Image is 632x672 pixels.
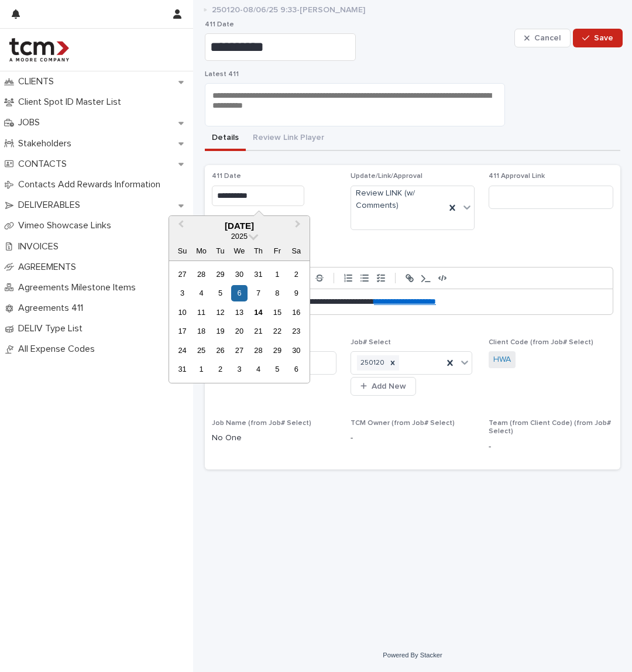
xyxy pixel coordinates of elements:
div: Choose Wednesday, August 13th, 2025 [231,304,247,320]
span: Latest 411 [205,71,239,78]
span: Job# Select [351,339,391,346]
button: Details [205,126,246,151]
div: Choose Wednesday, August 27th, 2025 [231,342,247,358]
div: Choose Saturday, August 23rd, 2025 [288,323,304,339]
div: Choose Tuesday, August 5th, 2025 [212,285,228,301]
p: JOBS [13,117,49,128]
div: Choose Thursday, August 14th, 2025 [250,304,266,320]
p: Stakeholders [13,138,81,149]
p: Vimeo Showcase Links [13,220,121,231]
span: Update/Link/Approval [351,173,423,180]
div: Choose Friday, August 1st, 2025 [269,266,285,282]
div: Choose Saturday, August 9th, 2025 [288,285,304,301]
div: Tu [212,243,228,259]
div: Choose Friday, August 15th, 2025 [269,304,285,320]
span: Review LINK (w/ Comments) [356,187,441,212]
p: CONTACTS [13,159,76,170]
div: Choose Wednesday, August 20th, 2025 [231,323,247,339]
div: Th [250,243,266,259]
div: Choose Sunday, August 10th, 2025 [174,304,190,320]
div: Choose Sunday, August 24th, 2025 [174,342,190,358]
div: Choose Thursday, August 7th, 2025 [250,285,266,301]
span: Client Code (from Job# Select) [489,339,593,346]
span: Job Name (from Job# Select) [212,420,311,427]
div: Choose Tuesday, September 2nd, 2025 [212,361,228,377]
div: We [231,243,247,259]
span: 411 Date [205,21,234,28]
div: Sa [288,243,304,259]
div: Choose Thursday, July 31st, 2025 [250,266,266,282]
button: Previous Month [170,217,189,236]
a: HWA [493,354,511,366]
span: TCM Owner (from Job# Select) [351,420,455,427]
p: Agreements Milestone Items [13,282,145,293]
span: Add New [372,382,406,390]
button: Save [573,29,623,47]
div: Choose Tuesday, August 19th, 2025 [212,323,228,339]
div: Choose Thursday, August 21st, 2025 [250,323,266,339]
p: INVOICES [13,241,68,252]
div: Choose Tuesday, July 29th, 2025 [212,266,228,282]
div: Choose Sunday, August 31st, 2025 [174,361,190,377]
button: Cancel [514,29,571,47]
div: Choose Monday, July 28th, 2025 [193,266,209,282]
div: Choose Friday, September 5th, 2025 [269,361,285,377]
div: Choose Wednesday, September 3rd, 2025 [231,361,247,377]
div: Choose Tuesday, August 26th, 2025 [212,342,228,358]
div: month 2025-08 [173,265,305,379]
button: Review Link Player [246,126,331,151]
div: Choose Friday, August 8th, 2025 [269,285,285,301]
img: 4hMmSqQkux38exxPVZHQ [9,38,69,61]
p: AGREEMENTS [13,262,85,273]
p: No One [212,432,336,444]
div: Choose Tuesday, August 12th, 2025 [212,304,228,320]
div: Choose Thursday, August 28th, 2025 [250,342,266,358]
p: DELIV Type List [13,323,92,334]
p: - [489,441,613,453]
div: Fr [269,243,285,259]
div: Choose Thursday, September 4th, 2025 [250,361,266,377]
span: 2025 [231,232,248,241]
div: Choose Sunday, July 27th, 2025 [174,266,190,282]
div: Choose Friday, August 29th, 2025 [269,342,285,358]
div: Choose Wednesday, August 6th, 2025 [231,285,247,301]
button: Next Month [290,217,308,236]
div: Choose Sunday, August 17th, 2025 [174,323,190,339]
div: Choose Monday, August 11th, 2025 [193,304,209,320]
div: Su [174,243,190,259]
span: 411 Date [212,173,241,180]
div: Choose Monday, August 4th, 2025 [193,285,209,301]
div: Choose Sunday, August 3rd, 2025 [174,285,190,301]
div: Choose Monday, September 1st, 2025 [193,361,209,377]
span: Team (from Client Code) (from Job# Select) [489,420,611,435]
span: 411 Approval Link [489,173,545,180]
p: CLIENTS [13,76,63,87]
div: Choose Wednesday, July 30th, 2025 [231,266,247,282]
div: Choose Saturday, August 2nd, 2025 [288,266,304,282]
p: DELIVERABLES [13,200,90,211]
button: Add New [351,377,416,396]
div: Choose Saturday, August 16th, 2025 [288,304,304,320]
p: All Expense Codes [13,344,104,355]
div: Choose Saturday, September 6th, 2025 [288,361,304,377]
div: Choose Friday, August 22nd, 2025 [269,323,285,339]
div: 250120 [357,355,386,371]
div: Mo [193,243,209,259]
p: - [351,432,475,444]
span: Cancel [534,34,561,42]
p: Client Spot ID Master List [13,97,130,108]
div: Choose Saturday, August 30th, 2025 [288,342,304,358]
p: Agreements 411 [13,303,92,314]
div: [DATE] [169,221,310,231]
a: Powered By Stacker [383,652,442,659]
span: Save [594,34,613,42]
p: Contacts Add Rewards Information [13,179,170,190]
div: Choose Monday, August 25th, 2025 [193,342,209,358]
p: 250120-08/06/25 9:33-[PERSON_NAME] [212,2,365,15]
div: Choose Monday, August 18th, 2025 [193,323,209,339]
